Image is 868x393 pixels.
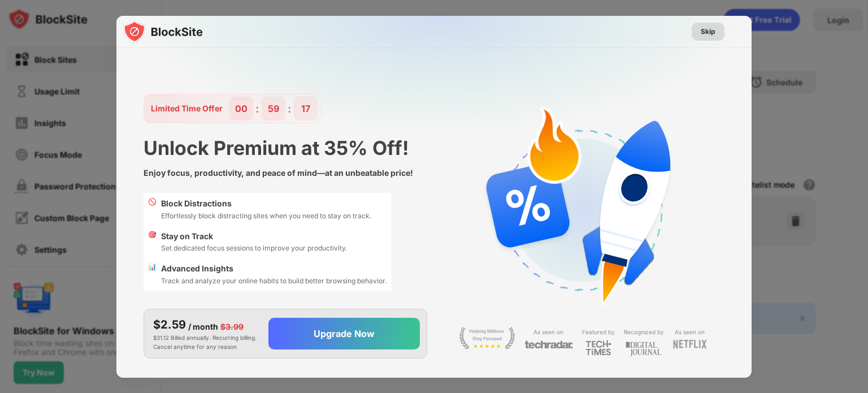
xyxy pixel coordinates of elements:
div: $2.59 [153,316,186,333]
div: Advanced Insights [161,262,387,275]
img: light-stay-focus.svg [459,327,515,349]
div: Upgrade Now [314,328,375,339]
div: Set dedicated focus sessions to improve your productivity. [161,243,347,253]
img: light-techtimes.svg [585,340,611,356]
div: 🎯 [148,230,157,254]
div: As seen on [533,327,563,338]
div: Recognized by [624,327,664,338]
div: $31.12 Billed annually. Recurring billing. Cancel anytime for any reason [153,316,259,351]
img: light-digital-journal.svg [626,340,662,359]
img: light-netflix.svg [673,340,707,349]
div: 📊 [148,262,157,286]
img: gradient.svg [123,16,758,240]
img: light-techradar.svg [524,340,573,349]
div: Skip [701,26,715,37]
div: / month [188,321,218,333]
div: Track and analyze your online habits to build better browsing behavior. [161,275,387,286]
div: Featured by [582,327,615,338]
div: As seen on [675,327,705,338]
div: $3.99 [220,321,244,333]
